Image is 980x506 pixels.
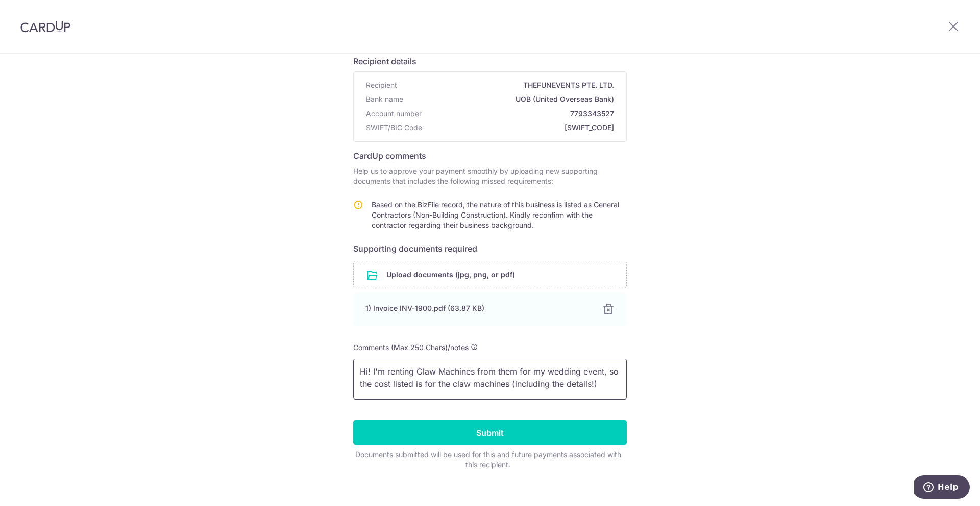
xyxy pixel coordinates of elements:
[353,261,627,288] div: Upload documents (jpg, png, or pdf)
[353,243,627,255] h6: Supporting documents required
[353,449,623,470] div: Documents submitted will be used for this and future payments associated with this recipient.
[426,123,614,133] span: [SWIFT_CODE]
[914,475,970,501] iframe: Opens a widget where you can find more information
[353,420,627,445] input: Submit
[353,343,469,352] span: Comments (Max 250 Chars)/notes
[366,123,422,133] span: SWIFT/BIC Code
[366,109,422,119] span: Account number
[353,166,627,187] p: Help us to approve your payment smoothly by uploading new supporting documents that includes the ...
[366,94,403,104] span: Bank name
[426,109,614,119] span: 7793343527
[365,303,590,313] div: 1) Invoice INV-1900.pdf (63.87 KB)
[372,200,619,229] span: Based on the BizFile record, the nature of this business is listed as General Contractors (Non-Bu...
[20,20,70,33] img: CardUp
[366,80,397,90] span: Recipient
[401,80,614,90] span: THEFUNEVENTS PTE. LTD.
[353,55,627,67] h6: Recipient details
[407,94,614,104] span: UOB (United Overseas Bank)
[353,150,627,162] h6: CardUp comments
